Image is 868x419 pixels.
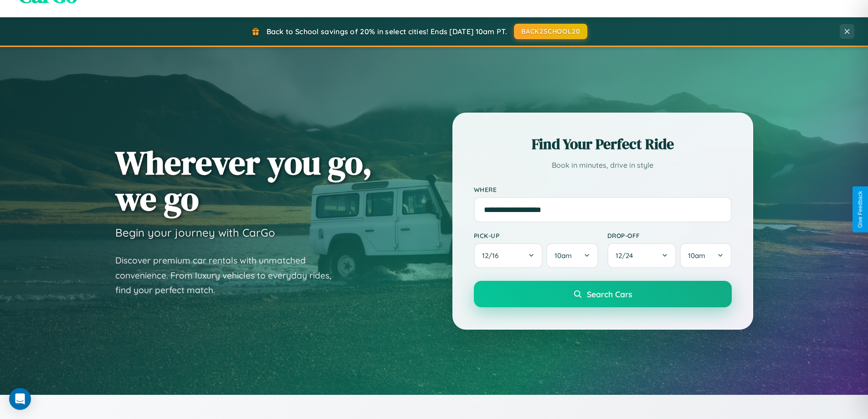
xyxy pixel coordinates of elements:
p: Discover premium car rentals with unmatched convenience. From luxury vehicles to everyday rides, ... [115,253,343,298]
span: 10am [555,251,572,260]
button: Search Cars [474,281,732,307]
button: 10am [680,243,731,268]
button: BACK2SCHOOL20 [514,24,587,39]
label: Where [474,186,732,193]
label: Drop-off [607,232,732,239]
h1: Wherever you go, we go [115,145,372,217]
h3: Begin your journey with CarGo [115,226,275,239]
div: Open Intercom Messenger [9,388,31,410]
button: 12/24 [607,243,677,268]
div: Give Feedback [857,191,863,228]
h2: Find Your Perfect Ride [474,134,732,154]
label: Pick-up [474,232,598,239]
button: 10am [546,243,598,268]
p: Book in minutes, drive in style [474,159,732,172]
span: 10am [688,251,705,260]
span: 12 / 24 [616,251,637,260]
span: 12 / 16 [482,251,503,260]
span: Back to School savings of 20% in select cities! Ends [DATE] 10am PT. [267,27,507,36]
button: 12/16 [474,243,543,268]
span: Search Cars [587,289,632,299]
